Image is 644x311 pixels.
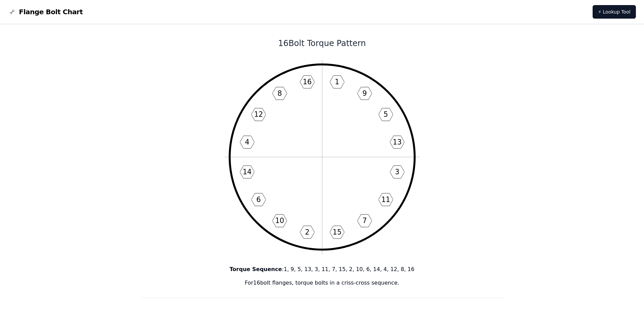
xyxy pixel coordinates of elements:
[335,78,339,86] text: 1
[245,138,249,146] text: 4
[395,168,399,176] text: 3
[242,168,251,176] text: 14
[593,5,636,19] a: ⚡ Lookup Tool
[362,89,367,97] text: 9
[8,7,83,17] a: Flange Bolt Chart LogoFlange Bolt Chart
[141,279,504,287] p: For 16 bolt flanges, torque bolts in a criss-cross sequence.
[381,196,390,204] text: 11
[392,138,401,146] text: 13
[305,228,309,236] text: 2
[254,110,263,118] text: 12
[141,265,504,273] p: : 1, 9, 5, 13, 3, 11, 7, 15, 2, 10, 6, 14, 4, 12, 8, 16
[277,89,282,97] text: 8
[230,266,282,272] b: Torque Sequence
[19,7,83,17] span: Flange Bolt Chart
[275,217,284,225] text: 10
[256,196,261,204] text: 6
[362,217,367,225] text: 7
[8,8,16,16] img: Flange Bolt Chart Logo
[383,110,388,118] text: 5
[141,38,504,49] h1: 16 Bolt Torque Pattern
[303,78,311,86] text: 16
[332,228,341,236] text: 15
